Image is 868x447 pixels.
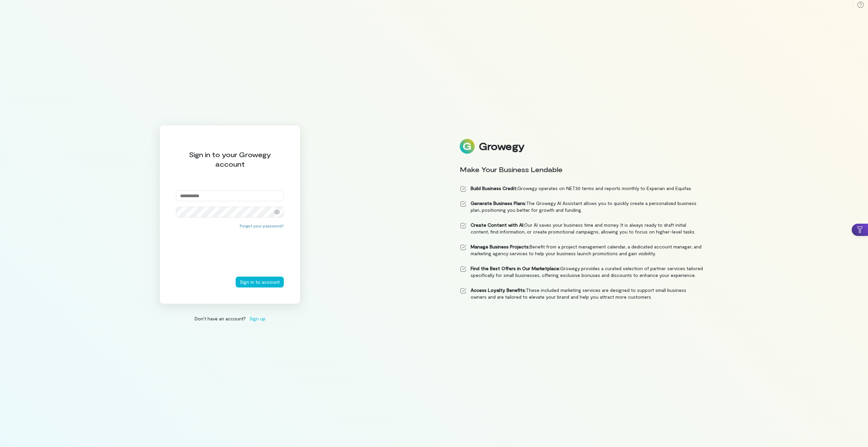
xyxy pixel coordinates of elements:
li: The Growegy AI Assistant allows you to quickly create a personalized business plan, positioning y... [460,200,703,213]
div: Make Your Business Lendable [460,165,703,174]
strong: Create Content with AI: [471,222,524,228]
strong: Manage Business Projects: [471,244,530,249]
strong: Find the Best Offers in Our Marketplace: [471,265,560,271]
li: Growegy operates on NET30 terms and reports monthly to Experian and Equifax. [460,185,703,192]
li: Growegy provides a curated selection of partner services tailored specifically for small business... [460,265,703,279]
img: Logo [460,139,475,154]
div: Growegy [479,141,524,152]
strong: Access Loyalty Benefits: [471,287,526,293]
div: Sign in to your Growegy account [176,150,284,169]
button: Forgot your password? [240,223,284,228]
button: Sign in to account [236,277,284,287]
li: These included marketing services are designed to support small business owners and are tailored ... [460,287,703,300]
li: Our AI saves your business time and money. It is always ready to draft initial content, find info... [460,222,703,235]
span: Sign up [249,315,265,322]
strong: Generate Business Plans: [471,200,526,206]
strong: Build Business Credit: [471,185,517,191]
li: Benefit from a project management calendar, a dedicated account manager, and marketing agency ser... [460,243,703,257]
div: Don’t have an account? [159,315,300,322]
